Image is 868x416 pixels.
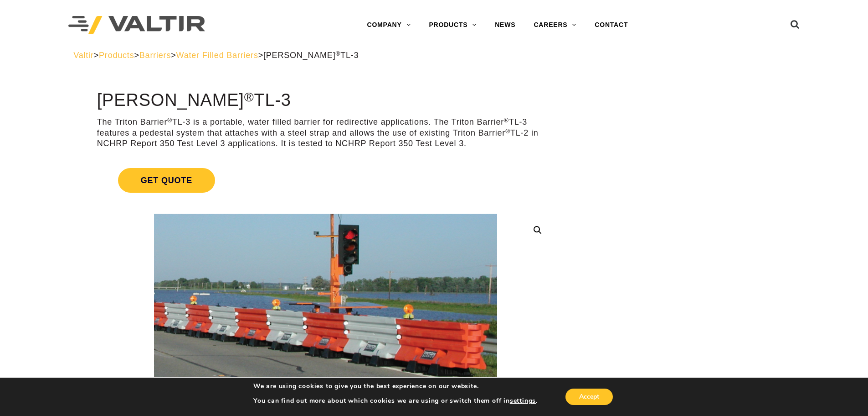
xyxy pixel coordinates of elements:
[253,382,538,390] p: We are using cookies to give you the best experience on our website.
[505,128,510,135] sup: ®
[73,51,93,60] a: Valtir
[99,51,134,60] a: Products
[565,389,613,405] button: Accept
[139,51,171,60] a: Barriers
[244,90,254,104] sup: ®
[504,117,509,124] sup: ®
[167,117,172,124] sup: ®
[524,16,586,34] a: CAREERS
[486,16,524,34] a: NEWS
[68,16,205,35] img: Valtir
[586,16,637,34] a: CONTACT
[97,117,554,149] p: The Triton Barrier TL-3 is a portable, water filled barrier for redirective applications. The Tri...
[176,51,258,60] a: Water Filled Barriers
[253,397,538,405] p: You can find out more about which cookies we are using or switch them off in .
[97,91,554,110] h1: [PERSON_NAME] TL-3
[263,51,359,60] span: [PERSON_NAME] TL-3
[118,168,215,193] span: Get Quote
[358,16,420,34] a: COMPANY
[335,50,340,57] sup: ®
[97,157,554,204] a: Get Quote
[73,50,795,61] div: > > > >
[510,397,536,405] button: settings
[420,16,486,34] a: PRODUCTS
